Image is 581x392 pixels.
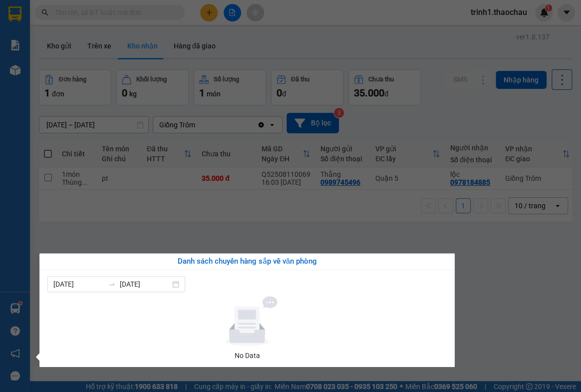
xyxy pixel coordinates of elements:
div: No Data [51,350,443,361]
input: Từ ngày [53,279,104,290]
input: Đến ngày [120,279,170,290]
span: swap-right [108,280,116,288]
div: Danh sách chuyến hàng sắp về văn phòng [47,256,447,268]
span: to [108,280,116,288]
